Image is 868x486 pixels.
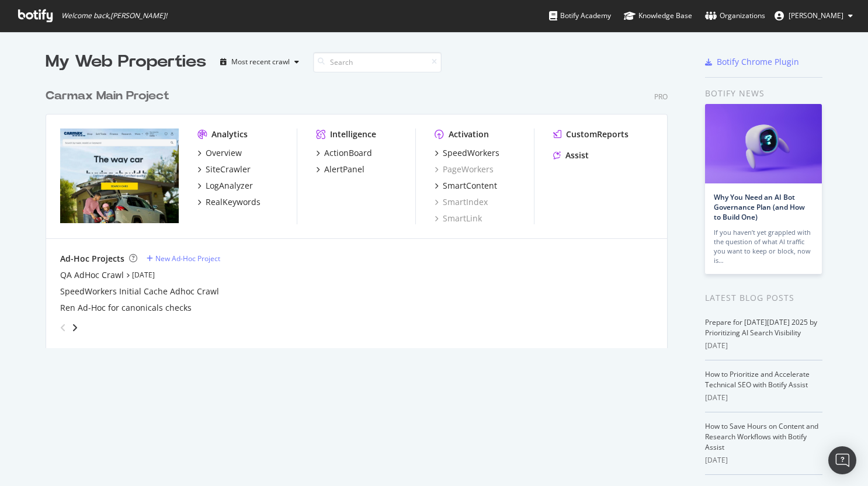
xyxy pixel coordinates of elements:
[553,150,589,161] a: Assist
[206,164,251,175] div: SiteCrawler
[313,52,442,72] input: Search
[549,10,611,22] div: Botify Academy
[60,286,219,297] a: SpeedWorkers Initial Cache Adhoc Crawl
[624,10,692,22] div: Knowledge Base
[705,369,810,390] a: How to Prioritize and Accelerate Technical SEO with Botify Assist
[330,129,376,140] div: Intelligence
[443,180,497,192] div: SmartContent
[705,291,822,304] div: Latest Blog Posts
[46,50,206,74] div: My Web Properties
[71,322,79,334] div: angle-right
[206,147,242,159] div: Overview
[654,92,668,102] div: Pro
[60,129,179,223] img: carmax.com
[705,56,799,68] a: Botify Chrome Plugin
[705,455,822,466] div: [DATE]
[206,180,253,192] div: LogAnalyzer
[705,87,822,100] div: Botify news
[46,74,677,348] div: grid
[211,129,248,140] div: Analytics
[705,421,818,452] a: How to Save Hours on Content and Research Workflows with Botify Assist
[435,180,497,192] a: SmartContent
[324,147,372,159] div: ActionBoard
[216,53,304,71] button: Most recent crawl
[435,196,488,208] a: SmartIndex
[566,129,629,140] div: CustomReports
[765,6,862,25] button: [PERSON_NAME]
[197,180,253,192] a: LogAnalyzer
[197,196,261,208] a: RealKeywords
[828,446,856,474] div: Open Intercom Messenger
[435,147,499,159] a: SpeedWorkers
[717,56,799,68] div: Botify Chrome Plugin
[705,10,765,22] div: Organizations
[55,318,71,337] div: angle-left
[316,164,364,175] a: AlertPanel
[714,192,805,222] a: Why You Need an AI Bot Governance Plan (and How to Build One)
[316,147,372,159] a: ActionBoard
[324,164,364,175] div: AlertPanel
[705,317,817,338] a: Prepare for [DATE][DATE] 2025 by Prioritizing AI Search Visibility
[435,164,494,175] a: PageWorkers
[46,88,169,105] div: Carmax Main Project
[714,228,813,265] div: If you haven’t yet grappled with the question of what AI traffic you want to keep or block, now is…
[197,164,251,175] a: SiteCrawler
[155,254,220,263] div: New Ad-Hoc Project
[553,129,629,140] a: CustomReports
[705,104,822,183] img: Why You Need an AI Bot Governance Plan (and How to Build One)
[449,129,489,140] div: Activation
[132,270,155,280] a: [DATE]
[705,393,822,403] div: [DATE]
[206,196,261,208] div: RealKeywords
[60,253,124,265] div: Ad-Hoc Projects
[705,341,822,351] div: [DATE]
[60,269,124,281] a: QA AdHoc Crawl
[147,254,220,263] a: New Ad-Hoc Project
[60,302,192,314] a: Ren Ad-Hoc for canonicals checks
[197,147,242,159] a: Overview
[789,11,843,20] span: Allison Oxenreiter
[565,150,589,161] div: Assist
[61,11,167,20] span: Welcome back, [PERSON_NAME] !
[231,58,290,65] div: Most recent crawl
[46,88,174,105] a: Carmax Main Project
[435,213,482,224] a: SmartLink
[443,147,499,159] div: SpeedWorkers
